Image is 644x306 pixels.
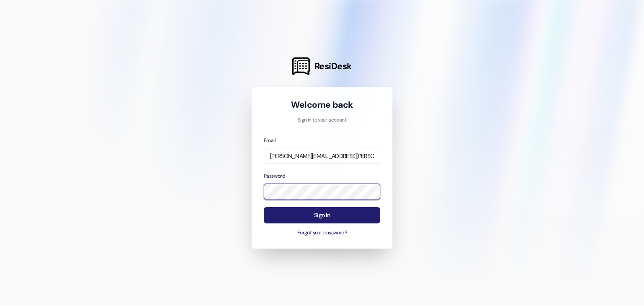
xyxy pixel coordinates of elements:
[264,207,380,223] button: Sign In
[264,148,380,164] input: name@example.com
[264,117,380,124] p: Sign in to your account
[264,137,275,144] label: Email
[264,229,380,237] button: Forgot your password?
[264,173,285,179] label: Password
[264,99,380,111] h1: Welcome back
[292,57,310,75] img: ResiDesk Logo
[314,60,352,72] span: ResiDesk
